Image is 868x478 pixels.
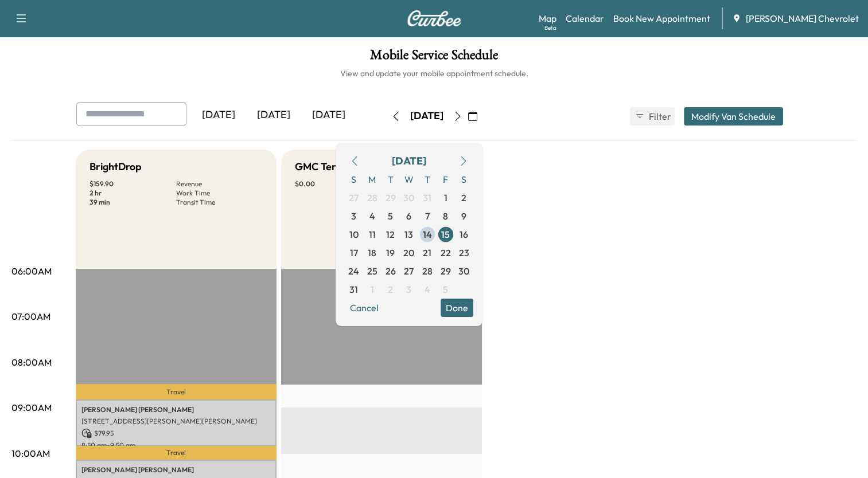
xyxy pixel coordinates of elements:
span: 25 [367,264,377,278]
p: Travel [76,384,277,399]
span: 28 [367,191,377,205]
span: 17 [350,246,358,260]
p: 09:00AM [11,401,52,414]
span: 20 [403,246,414,260]
span: 31 [423,191,431,205]
p: $ 79.95 [81,428,271,438]
button: Modify Van Schedule [684,107,783,126]
span: Filter [649,109,670,123]
h1: Mobile Service Schedule [11,48,857,68]
span: F [437,170,455,189]
span: 12 [386,228,395,241]
span: 19 [386,246,395,260]
span: 28 [422,264,433,278]
span: 24 [348,264,359,278]
p: $ 0.00 [295,179,382,189]
span: 4 [369,209,375,223]
span: 23 [459,246,469,260]
p: $ 159.90 [89,179,176,189]
span: 5 [388,209,393,223]
div: [DATE] [410,109,443,123]
span: M [363,170,382,189]
p: 07:00AM [11,309,50,323]
span: 27 [349,191,359,205]
p: Work Time [176,189,263,198]
span: 29 [441,264,451,278]
span: 7 [425,209,430,223]
span: 14 [423,228,432,241]
h5: BrightDrop [89,159,142,175]
span: 10 [349,228,359,241]
span: 30 [458,264,469,278]
span: 26 [386,264,396,278]
button: Filter [630,107,675,126]
span: 21 [423,246,431,260]
span: 31 [349,283,358,296]
p: [STREET_ADDRESS][PERSON_NAME][PERSON_NAME] [81,417,271,426]
div: Beta [544,23,556,32]
div: [DATE] [246,102,301,128]
span: 9 [461,209,466,223]
p: Transit Time [176,198,263,207]
span: 27 [404,264,414,278]
h6: View and update your mobile appointment schedule. [11,68,857,79]
p: 06:00AM [11,264,52,278]
span: T [418,170,437,189]
p: 2 hr [89,189,176,198]
p: 8:50 am - 9:50 am [81,441,271,450]
span: 15 [441,228,450,241]
span: 18 [368,246,376,260]
span: 6 [406,209,411,223]
span: S [455,170,473,189]
span: T [382,170,400,189]
a: Calendar [566,11,604,25]
span: 2 [388,283,393,296]
p: [PERSON_NAME] [PERSON_NAME] [81,465,271,475]
span: 3 [351,209,356,223]
p: 10:00AM [11,446,50,460]
p: 08:00AM [11,355,52,369]
div: [DATE] [191,102,246,128]
span: 8 [443,209,448,223]
span: W [400,170,418,189]
a: Book New Appointment [613,11,710,25]
p: Travel [76,446,277,460]
p: [PERSON_NAME] [PERSON_NAME] [81,405,271,414]
span: 13 [404,228,413,241]
span: 29 [386,191,396,205]
span: 5 [443,283,448,296]
div: [DATE] [301,102,356,128]
span: 11 [369,228,376,241]
button: Cancel [345,299,384,317]
span: 4 [425,283,430,296]
span: 30 [403,191,414,205]
div: [DATE] [392,153,426,169]
span: [PERSON_NAME] Chevrolet [746,11,859,25]
img: Curbee Logo [407,10,462,26]
span: 22 [441,246,451,260]
span: 16 [460,228,468,241]
a: MapBeta [539,11,556,25]
span: S [345,170,363,189]
h5: GMC Terrain [295,159,355,175]
p: 39 min [89,198,176,207]
p: Revenue [176,179,263,189]
span: 1 [444,191,447,205]
span: 3 [406,283,411,296]
span: 1 [371,283,374,296]
span: 2 [461,191,466,205]
button: Done [441,299,473,317]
